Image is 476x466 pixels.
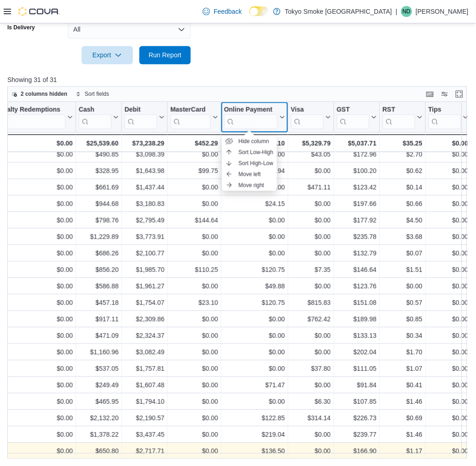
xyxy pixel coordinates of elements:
[337,363,377,374] div: $111.05
[383,379,423,390] div: $0.41
[337,105,377,128] button: GST
[171,247,218,258] div: $0.00
[171,137,218,148] div: $452.29
[79,280,119,291] div: $586.88
[383,412,423,423] div: $0.69
[224,264,285,275] div: $120.75
[337,346,377,357] div: $202.04
[79,396,119,407] div: $465.95
[285,6,393,17] p: Tokyo Smoke [GEOGRAPHIC_DATA]
[429,247,469,258] div: $0.00
[454,88,465,99] button: Enter fullscreen
[125,181,165,192] div: $1,437.44
[291,330,331,341] div: $0.00
[291,105,331,128] button: Visa
[429,330,469,341] div: $0.00
[79,181,119,192] div: $661.69
[383,148,423,159] div: $2.70
[224,346,285,357] div: $0.00
[171,313,218,324] div: $0.00
[222,136,277,147] button: Hide column
[79,214,119,225] div: $798.76
[125,105,157,114] div: Debit
[224,313,285,324] div: $0.00
[337,429,377,440] div: $239.77
[199,2,245,21] a: Feedback
[383,313,423,324] div: $0.85
[429,429,469,440] div: $0.00
[224,429,285,440] div: $219.04
[249,6,269,16] input: Dark Mode
[429,165,469,176] div: $0.00
[337,137,377,148] div: $5,037.71
[125,297,165,308] div: $1,754.07
[383,247,423,258] div: $0.07
[238,181,264,189] span: Move right
[383,105,415,128] div: RST
[79,148,119,159] div: $490.85
[224,105,285,128] button: Online Payment
[383,214,423,225] div: $4.50
[171,346,218,357] div: $0.00
[383,280,423,291] div: $0.00
[171,105,218,128] button: MasterCard
[224,412,285,423] div: $122.85
[224,280,285,291] div: $49.88
[125,412,165,423] div: $2,190.57
[291,264,331,275] div: $7.35
[87,46,127,64] span: Export
[7,24,35,31] label: Is Delivery
[214,7,242,16] span: Feedback
[429,313,469,324] div: $0.00
[125,214,165,225] div: $2,795.49
[171,379,218,390] div: $0.00
[224,214,285,225] div: $0.00
[403,6,410,17] span: ND
[72,88,113,99] button: Sort fields
[139,46,191,64] button: Run Report
[337,148,377,159] div: $172.96
[125,105,165,128] button: Debit
[383,346,423,357] div: $1.70
[291,396,331,407] div: $6.30
[291,247,331,258] div: $0.00
[291,105,324,128] div: Visa
[125,264,165,275] div: $1,985.70
[337,264,377,275] div: $146.64
[337,313,377,324] div: $189.98
[425,88,436,99] button: Keyboard shortcuts
[238,148,273,156] span: Sort Low-High
[149,50,182,60] span: Run Report
[171,280,218,291] div: $0.00
[125,379,165,390] div: $1,607.48
[291,445,331,456] div: $0.00
[291,214,331,225] div: $0.00
[222,169,277,180] button: Move left
[125,330,165,341] div: $2,324.37
[79,379,119,390] div: $249.49
[383,198,423,209] div: $0.66
[383,137,423,148] div: $35.25
[171,181,218,192] div: $0.00
[21,90,67,98] span: 2 columns hidden
[291,231,331,242] div: $0.00
[429,396,469,407] div: $0.00
[125,148,165,159] div: $3,098.39
[337,214,377,225] div: $177.92
[383,231,423,242] div: $3.68
[396,6,398,17] p: |
[383,429,423,440] div: $1.46
[291,429,331,440] div: $0.00
[125,137,165,148] div: $73,238.29
[171,445,218,456] div: $0.00
[383,264,423,275] div: $1.51
[429,379,469,390] div: $0.00
[171,148,218,159] div: $0.00
[337,165,377,176] div: $100.20
[7,75,472,84] p: Showing 31 of 31
[79,137,119,148] div: $25,539.60
[224,396,285,407] div: $0.00
[291,313,331,324] div: $762.42
[429,198,469,209] div: $0.00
